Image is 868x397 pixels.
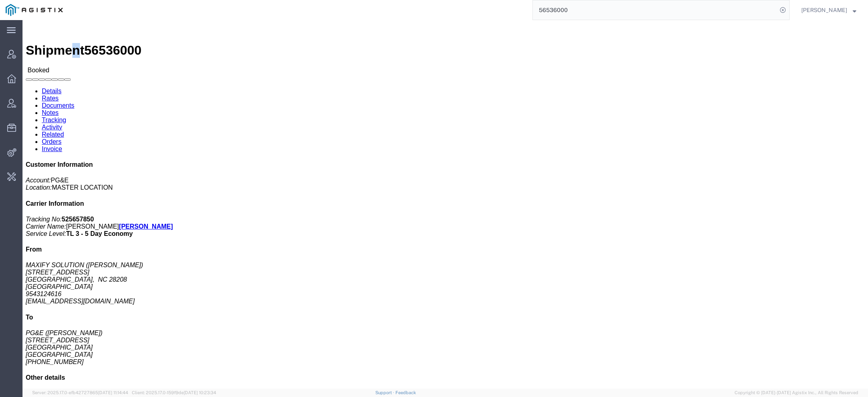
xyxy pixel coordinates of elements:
img: logo [6,4,63,16]
span: Kaitlyn Hostetler [801,6,847,14]
span: [DATE] 11:14:44 [98,390,128,395]
span: [DATE] 10:23:34 [184,390,216,395]
input: Search for shipment number, reference number [533,0,777,20]
span: Client: 2025.17.0-159f9de [132,390,216,395]
span: Copyright © [DATE]-[DATE] Agistix Inc., All Rights Reserved [735,389,858,396]
a: Feedback [395,390,416,395]
button: [PERSON_NAME] [801,5,857,15]
a: Support [375,390,395,395]
span: Server: 2025.17.0-efb42727865 [32,390,128,395]
iframe: FS Legacy Container [23,20,868,389]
